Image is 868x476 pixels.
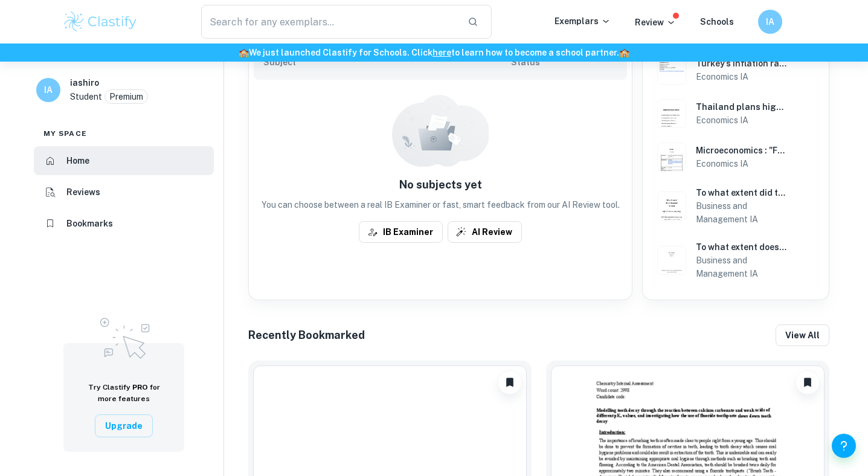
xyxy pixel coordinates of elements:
[254,198,627,211] p: You can choose between a real IB Examiner or fast, smart feedback from our AI Review tool.
[652,236,819,285] a: Business and Management IA example thumbnail: To what extent does Twitter's downsizingTo what ext...
[652,94,819,133] a: Economics IA example thumbnail: Thailand plans higher borrowing in 2024 Thailand plans higher bor...
[696,100,788,114] h6: Thailand plans higher borrowing in [DATE] to boost economy (Macroeconomics)
[657,99,686,128] img: Economics IA example thumbnail: Thailand plans higher borrowing in 2024
[201,5,458,39] input: Search for any exemplars...
[511,56,617,69] h6: Status
[696,157,788,170] h6: Economics IA
[696,144,788,157] h6: Microeconomics : "Free [MEDICAL_DATA] vaccination for adults in [GEOGRAPHIC_DATA] from [DATE]: Al...
[619,48,629,57] span: 🏫
[2,46,866,59] h6: We just launched Clastify for Schools. Click to learn how to become a school partner.
[66,217,113,230] h6: Bookmarks
[248,327,365,344] h6: Recently Bookmarked
[94,310,154,362] img: Upgrade to Pro
[109,90,143,103] p: Premium
[657,56,686,85] img: Economics IA example thumbnail: Turkey’s inflation rate soars to almost
[66,185,100,199] h6: Reviews
[62,10,139,34] img: Clastify logo
[696,199,788,226] h6: Business and Management IA
[657,143,686,172] img: Economics IA example thumbnail: Microeconomics : "Free Covid-19 vaccinat
[652,181,819,231] a: Business and Management IA example thumbnail: To what extent did the marketing strategTo what ext...
[34,146,214,175] a: Home
[635,16,676,29] p: Review
[696,70,788,83] h6: Economics IA
[34,178,214,207] a: Reviews
[696,186,788,199] h6: To what extent did the marketing strategy of the Barbie movie lead to its success?
[832,434,856,458] button: Help and Feedback
[498,370,522,394] button: Unbookmark
[696,240,788,254] h6: To what extent does Twitter's downsizing strategy impact its financial performance and overall ma...
[758,10,782,34] button: IA
[696,254,788,280] h6: Business and Management IA
[254,176,627,193] h6: No subjects yet
[657,246,686,275] img: Business and Management IA example thumbnail: To what extent does Twitter's downsizing
[95,414,153,437] button: Upgrade
[776,324,829,346] button: View all
[263,56,511,69] h6: Subject
[78,382,170,405] h6: Try Clastify for more features
[763,15,777,28] h6: IA
[66,154,89,167] h6: Home
[657,191,686,220] img: Business and Management IA example thumbnail: To what extent did the marketing strateg
[70,76,99,89] h6: iashiro
[796,370,820,394] button: Unbookmark
[239,48,249,57] span: 🏫
[696,57,788,70] h6: Turkey’s inflation rate soars to almost 70 percent (Macroeconomics Commentary)
[448,221,522,243] button: AI Review
[34,209,214,238] a: Bookmarks
[70,90,102,103] p: Student
[652,138,819,176] a: Economics IA example thumbnail: Microeconomics : "Free Covid-19 vaccinatMicroeconomics : "Free [M...
[132,383,148,391] span: PRO
[42,83,56,97] h6: IA
[652,51,819,89] a: Economics IA example thumbnail: Turkey’s inflation rate soars to almost Turkey’s inflation rate s...
[696,114,788,127] h6: Economics IA
[555,14,611,28] p: Exemplars
[432,48,451,57] a: here
[359,221,443,243] button: IB Examiner
[700,17,734,27] a: Schools
[43,128,87,139] span: My space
